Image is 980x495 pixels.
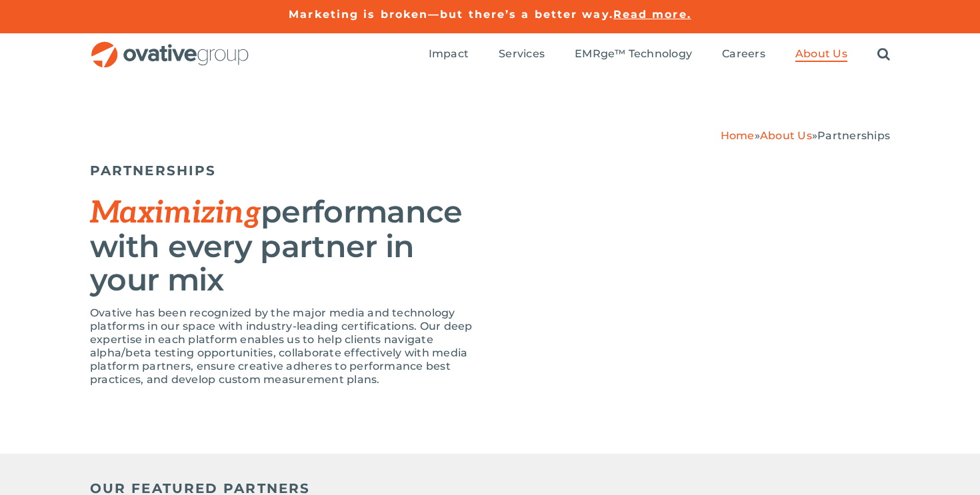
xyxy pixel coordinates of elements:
[721,129,755,142] a: Home
[429,33,890,76] nav: Menu
[429,47,469,62] a: Impact
[760,129,812,142] a: About Us
[795,47,847,61] span: About Us
[817,129,890,142] span: Partnerships
[499,47,545,61] span: Services
[90,195,261,232] em: Maximizing
[795,47,847,62] a: About Us
[499,47,545,62] a: Services
[289,8,613,21] a: Marketing is broken—but there’s a better way.
[721,129,890,142] span: » »
[90,40,250,53] a: OG_Full_horizontal_RGB
[90,306,490,386] p: Ovative has been recognized by the major media and technology platforms in our space with industr...
[575,47,692,61] span: EMRge™ Technology
[429,47,469,61] span: Impact
[523,156,890,400] img: Careers Collage 8
[90,163,490,179] h5: PARTNERSHIPS
[613,8,691,21] a: Read more.
[90,195,490,296] h2: performance with every partner in your mix
[877,47,890,62] a: Search
[722,47,765,61] span: Careers
[722,47,765,62] a: Careers
[575,47,692,62] a: EMRge™ Technology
